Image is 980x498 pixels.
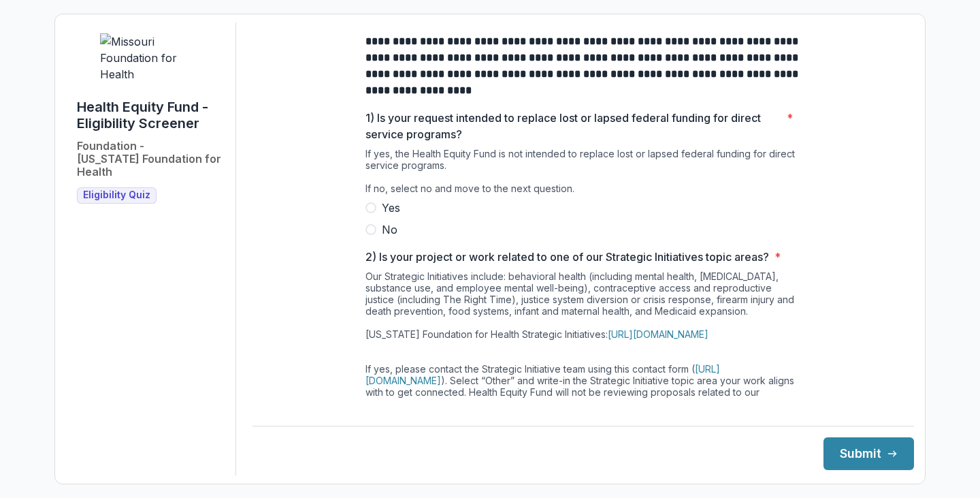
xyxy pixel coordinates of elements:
[823,437,914,470] button: Submit
[365,148,801,200] div: If yes, the Health Equity Fund is not intended to replace lost or lapsed federal funding for dire...
[382,200,400,216] span: Yes
[382,221,397,238] span: No
[83,189,150,201] span: Eligibility Quiz
[365,270,801,438] div: Our Strategic Initiatives include: behavioral health (including mental health, [MEDICAL_DATA], su...
[608,328,708,340] a: [URL][DOMAIN_NAME]
[77,99,225,131] h1: Health Equity Fund - Eligibility Screener
[100,33,202,82] img: Missouri Foundation for Health
[365,249,769,265] p: 2) Is your project or work related to one of our Strategic Initiatives topic areas?
[77,140,225,179] h2: Foundation - [US_STATE] Foundation for Health
[365,363,720,386] a: [URL][DOMAIN_NAME]
[365,110,781,142] p: 1) Is your request intended to replace lost or lapsed federal funding for direct service programs?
